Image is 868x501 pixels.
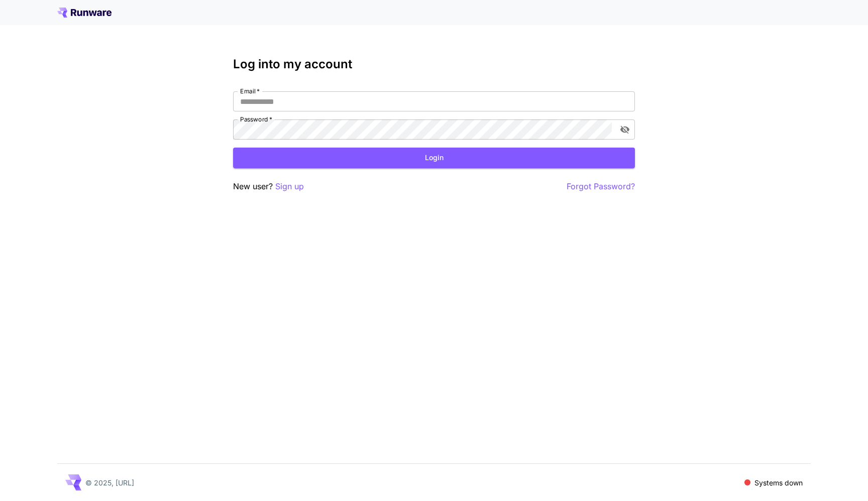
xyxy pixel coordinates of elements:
[275,180,304,193] button: Sign up
[233,180,304,193] p: New user?
[754,477,803,488] p: Systems down
[240,87,260,95] label: Email
[616,120,634,139] button: toggle password visibility
[85,477,134,488] p: © 2025, [URL]
[233,57,635,71] h3: Log into my account
[567,180,635,193] button: Forgot Password?
[233,148,635,168] button: Login
[240,115,272,123] label: Password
